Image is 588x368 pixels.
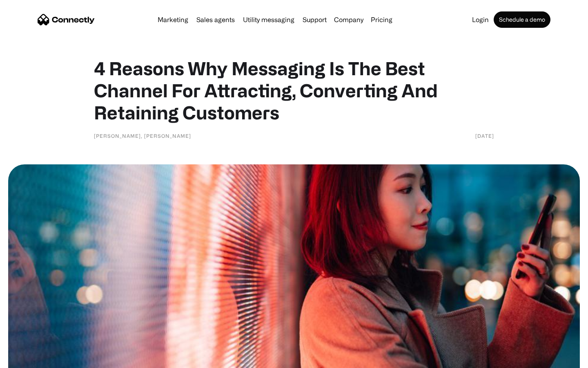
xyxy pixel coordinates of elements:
a: Pricing [367,16,396,23]
aside: Language selected: English [8,354,49,365]
div: Company [334,14,363,25]
div: [PERSON_NAME], [PERSON_NAME] [94,132,191,140]
a: Utility messaging [240,16,298,23]
a: Sales agents [193,16,238,23]
a: Marketing [154,16,192,23]
a: Support [299,16,330,23]
a: Schedule a demo [494,11,550,28]
a: Login [469,16,492,23]
h1: 4 Reasons Why Messaging Is The Best Channel For Attracting, Converting And Retaining Customers [94,57,494,123]
ul: Language list [16,354,49,365]
div: [DATE] [475,132,494,140]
